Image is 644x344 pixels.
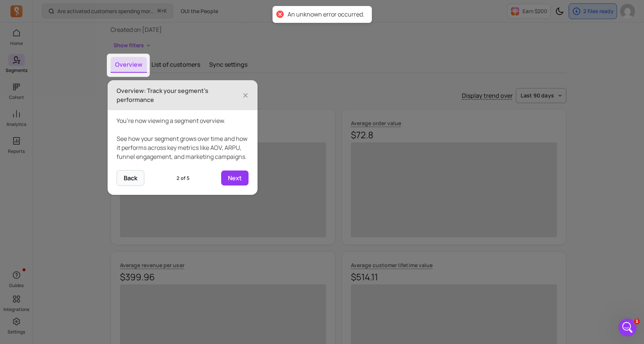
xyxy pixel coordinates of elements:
button: Back [117,170,144,186]
span: 1 [634,319,640,325]
button: Next [221,171,249,185]
button: Overview [111,57,147,73]
button: List of customers [147,57,205,72]
button: Close Tour [243,89,249,101]
p: See how your segment grows over time and how it performs across key metrics like AOV, ARPU, funne... [117,134,249,161]
h3: Overview: Track your segment’s performance [117,86,243,104]
p: You’re now viewing a segment overview. [117,116,249,125]
span: 2 of 5 [177,175,189,182]
div: An unknown error occurred. [288,10,364,18]
iframe: Intercom live chat [619,319,637,337]
span: × [243,87,249,103]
